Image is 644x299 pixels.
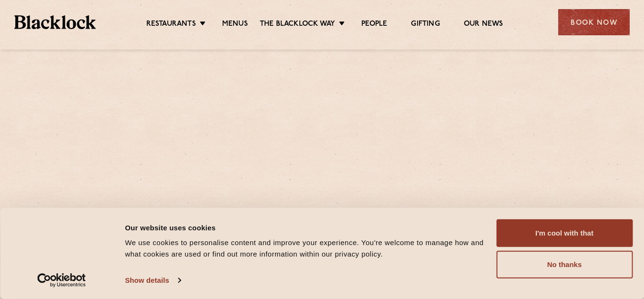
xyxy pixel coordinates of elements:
a: Menus [222,20,248,30]
a: Usercentrics Cookiebot - opens in a new window [20,273,103,288]
img: BL_Textured_Logo-footer-cropped.svg [14,15,96,29]
div: Our website uses cookies [125,222,485,233]
div: Book Now [558,9,630,35]
a: The Blacklock Way [260,20,335,30]
a: Gifting [411,20,440,30]
button: I'm cool with that [496,219,633,247]
a: Restaurants [146,20,196,30]
button: No thanks [496,251,633,278]
a: Our News [464,20,503,30]
div: We use cookies to personalise content and improve your experience. You're welcome to manage how a... [125,237,485,260]
a: Show details [125,273,180,288]
a: People [361,20,387,30]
